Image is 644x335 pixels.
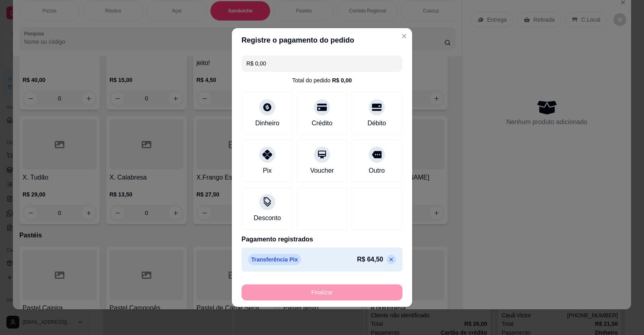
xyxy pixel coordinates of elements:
p: Transferência Pix [248,254,301,265]
p: Pagamento registrados [242,235,402,244]
div: Débito [367,118,386,128]
div: Total do pedido [292,76,352,84]
div: Voucher [310,166,334,176]
div: Pix [263,166,272,176]
p: R$ 64,50 [357,255,383,264]
button: Close [398,30,411,43]
div: Dinheiro [255,118,279,128]
header: Registre o pagamento do pedido [232,28,412,52]
div: R$ 0,00 [332,76,352,84]
div: Outro [369,166,385,176]
input: Ex.: hambúrguer de cordeiro [246,55,398,71]
div: Desconto [254,213,281,223]
div: Crédito [312,118,332,128]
